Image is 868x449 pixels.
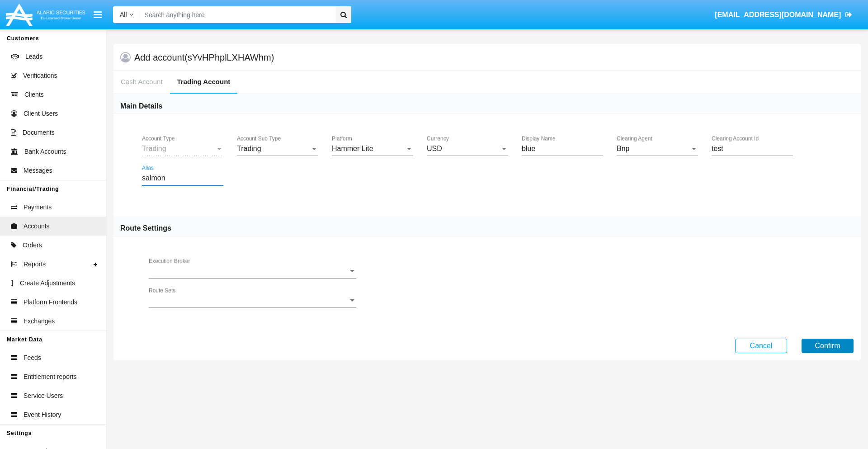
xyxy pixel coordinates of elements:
[140,6,333,23] input: Search
[120,223,171,233] h6: Route Settings
[711,2,857,28] a: [EMAIL_ADDRESS][DOMAIN_NAME]
[332,145,373,152] span: Hammer Lite
[24,317,55,326] span: Exchanges
[20,279,75,288] span: Create Adjustments
[427,145,442,152] span: USD
[24,222,50,231] span: Accounts
[23,241,42,250] span: Orders
[24,391,63,401] span: Service Users
[24,166,52,175] span: Messages
[113,10,140,19] a: All
[24,353,41,363] span: Feeds
[23,71,57,80] span: Verifications
[24,260,46,269] span: Reports
[120,101,162,111] h6: Main Details
[24,372,77,382] span: Entitlement reports
[25,52,42,61] span: Leads
[24,90,44,99] span: Clients
[24,109,58,118] span: Client Users
[134,54,274,61] h5: Add account (sYvHPhplLXHAWhm)
[735,339,787,353] button: Cancel
[120,11,127,18] span: All
[24,203,52,212] span: Payments
[24,147,66,156] span: Bank Accounts
[617,145,629,152] span: Bnp
[5,1,87,28] img: Logo image
[24,298,77,307] span: Platform Frontends
[24,410,61,420] span: Event History
[149,267,348,275] span: Execution Broker
[23,128,55,137] span: Documents
[142,145,166,152] span: Trading
[802,339,854,353] button: Confirm
[715,11,841,19] span: [EMAIL_ADDRESS][DOMAIN_NAME]
[149,297,348,305] span: Route Sets
[237,145,261,152] span: Trading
